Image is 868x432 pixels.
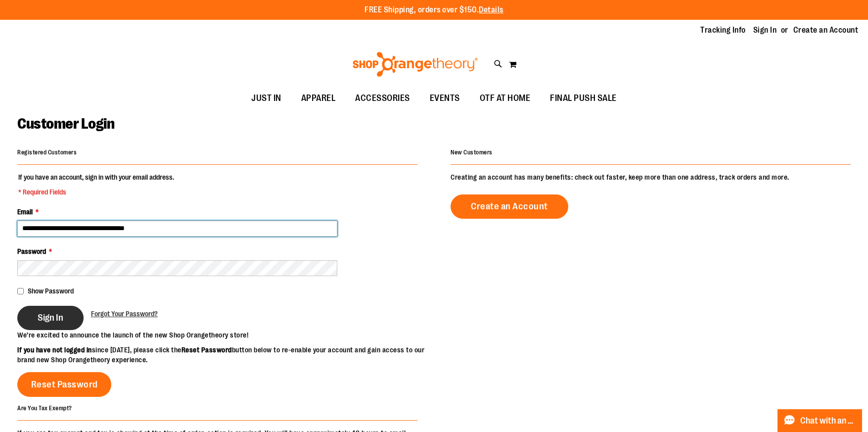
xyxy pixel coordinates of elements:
span: Reset Password [31,379,98,390]
span: EVENTS [430,87,460,109]
a: ACCESSORIES [345,87,420,110]
button: Chat with an Expert [777,409,863,432]
legend: If you have an account, sign in with your email address. [17,172,175,197]
span: Forgot Your Password? [91,310,158,318]
a: APPAREL [291,87,346,110]
span: Sign In [38,312,63,323]
a: Forgot Your Password? [91,309,158,319]
a: Sign In [753,25,777,36]
a: Tracking Info [700,25,746,36]
a: Details [479,5,503,14]
strong: Are You Tax Exempt? [17,404,72,411]
span: Create an Account [471,201,548,212]
span: Email [17,208,33,216]
span: Password [17,247,46,255]
a: JUST IN [241,87,291,110]
span: Show Password [28,287,74,295]
strong: Reset Password [182,346,232,354]
a: OTF AT HOME [470,87,541,110]
img: Shop Orangetheory [351,52,479,77]
a: Reset Password [17,372,111,397]
p: since [DATE], please click the button below to re-enable your account and gain access to our bran... [17,345,434,365]
span: * Required Fields [18,187,174,197]
span: OTF AT HOME [480,87,531,109]
span: Customer Login [17,115,114,132]
a: EVENTS [420,87,470,110]
p: FREE Shipping, orders over $150. [365,4,503,16]
strong: If you have not logged in [17,346,92,354]
a: Create an Account [793,25,859,36]
strong: New Customers [451,149,493,156]
a: FINAL PUSH SALE [540,87,627,110]
span: Chat with an Expert [800,416,856,426]
a: Create an Account [451,194,568,219]
span: JUST IN [251,87,281,109]
p: We’re excited to announce the launch of the new Shop Orangetheory store! [17,330,434,340]
p: Creating an account has many benefits: check out faster, keep more than one address, track orders... [451,172,851,182]
span: APPAREL [301,87,336,109]
strong: Registered Customers [17,149,77,156]
span: ACCESSORIES [355,87,410,109]
button: Sign In [17,306,84,330]
span: FINAL PUSH SALE [550,87,617,109]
